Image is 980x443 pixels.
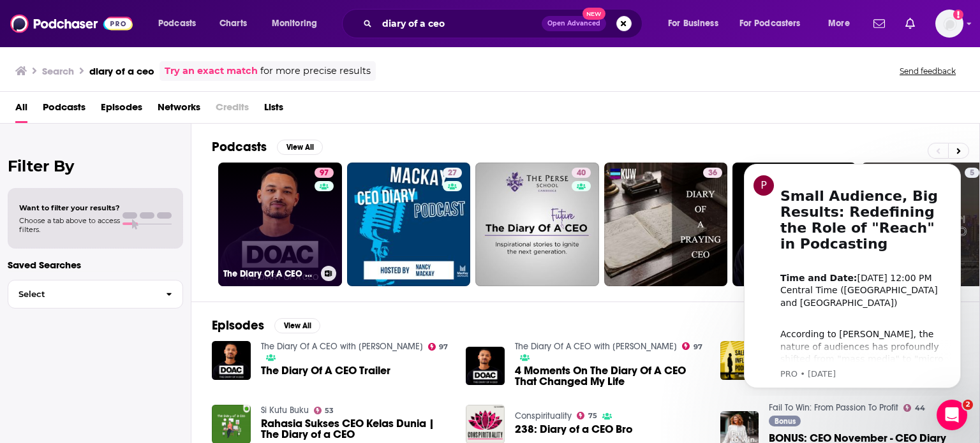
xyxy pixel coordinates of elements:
[583,8,605,20] span: New
[896,66,960,76] button: Send feedback
[218,163,342,286] a: 97The Diary Of A CEO with [PERSON_NAME]
[314,407,334,414] a: 53
[219,15,247,33] span: Charts
[819,13,866,34] button: open menu
[577,412,597,419] a: 75
[216,97,249,123] span: Credits
[320,167,329,180] span: 97
[19,216,120,234] span: Choose a tab above to access filters.
[347,163,471,286] a: 27
[8,259,183,271] p: Saved Searches
[19,203,120,212] span: Want to filter your results?
[101,97,142,123] a: Episodes
[261,405,309,416] a: Si Kutu Buku
[428,343,449,351] a: 97
[212,139,267,155] h2: Podcasts
[725,152,980,396] iframe: Intercom notifications message
[604,163,728,286] a: 36
[8,157,183,175] h2: Filter By
[868,13,890,34] a: Show notifications dropdown
[264,97,283,123] a: Lists
[8,280,183,309] button: Select
[668,15,718,33] span: For Business
[377,13,542,34] input: Search podcasts, credits, & more...
[515,365,705,387] a: 4 Moments On The Diary Of A CEO That Changed My Life
[89,65,154,77] h3: diary of a ceo
[261,365,390,376] a: The Diary Of A CEO Trailer
[261,341,423,352] a: The Diary Of A CEO with Steven Bartlett
[720,341,759,380] img: A CEO's Diary with Brandon Bornancin, Sales Influence(r)
[325,408,334,414] span: 53
[953,10,963,20] svg: Add a profile image
[659,13,734,34] button: open menu
[158,15,196,33] span: Podcasts
[739,15,801,33] span: For Podcasters
[475,163,599,286] a: 40
[261,418,451,440] a: Rahasia Sukses CEO Kelas Dunia | The Diary of a CEO
[212,317,264,333] h2: Episodes
[149,13,212,34] button: open menu
[158,97,200,123] a: Networks
[547,20,600,27] span: Open Advanced
[682,342,702,350] a: 97
[703,168,722,178] a: 36
[212,317,320,333] a: EpisodesView All
[211,13,255,34] a: Charts
[694,344,702,350] span: 97
[963,400,973,410] span: 2
[542,16,606,31] button: Open AdvancedNew
[731,13,819,34] button: open menu
[935,10,963,38] span: Logged in as smeizlik
[448,167,457,180] span: 27
[775,418,796,425] span: Bonus
[572,168,591,178] a: 40
[274,318,320,333] button: View All
[769,402,898,413] a: Fail To Win: From Passion To Profit
[354,9,655,38] div: Search podcasts, credits, & more...
[443,168,462,178] a: 27
[212,341,251,380] img: The Diary Of A CEO Trailer
[42,65,74,77] h3: Search
[828,15,850,33] span: More
[43,97,85,123] a: Podcasts
[900,13,920,34] a: Show notifications dropdown
[515,424,633,435] a: 238: Diary of a CEO Bro
[937,400,967,430] iframe: Intercom live chat
[223,268,316,279] h3: The Diary Of A CEO with [PERSON_NAME]
[10,11,133,36] img: Podchaser - Follow, Share and Rate Podcasts
[277,140,323,155] button: View All
[588,413,597,419] span: 75
[15,97,27,123] a: All
[263,13,334,34] button: open menu
[935,10,963,38] button: Show profile menu
[708,167,717,180] span: 36
[260,64,371,78] span: for more precise results
[935,10,963,38] img: User Profile
[515,341,677,352] a: The Diary Of A CEO with Steven Bartlett
[165,64,258,78] a: Try an exact match
[466,347,505,386] img: 4 Moments On The Diary Of A CEO That Changed My Life
[903,404,925,412] a: 44
[8,290,156,298] span: Select
[212,139,323,155] a: PodcastsView All
[515,410,572,421] a: Conspirituality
